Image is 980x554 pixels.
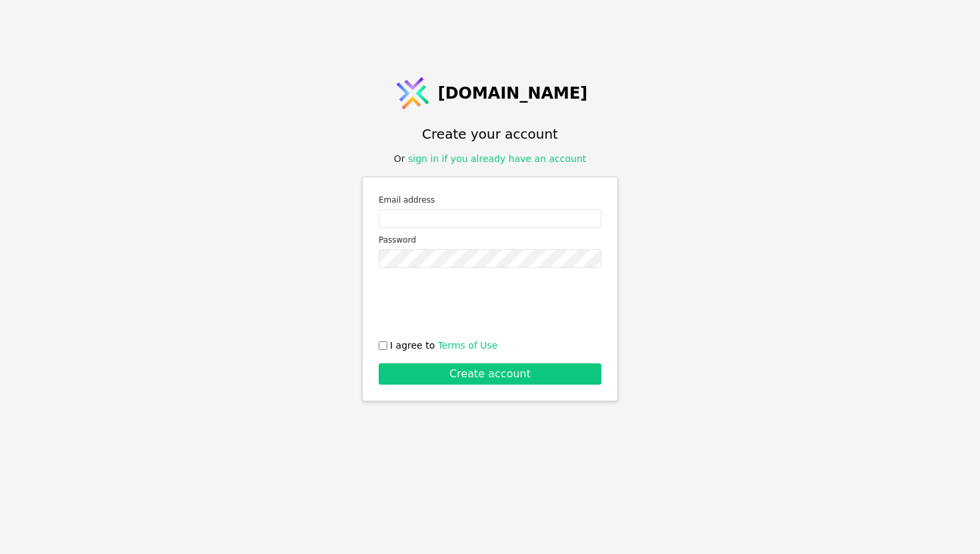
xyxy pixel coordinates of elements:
[379,209,601,228] input: Email address
[379,363,601,385] button: Create account
[390,339,497,353] span: I agree to
[389,279,591,331] iframe: reCAPTCHA
[438,81,588,105] span: [DOMAIN_NAME]
[379,193,601,207] label: Email address
[422,124,558,144] h1: Create your account
[379,249,601,268] input: Password
[393,73,588,113] a: [DOMAIN_NAME]
[438,340,498,351] a: Terms of Use
[394,152,587,166] div: Or
[408,153,586,164] a: sign in if you already have an account
[379,341,387,350] input: I agree to Terms of Use
[379,233,601,247] label: Password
